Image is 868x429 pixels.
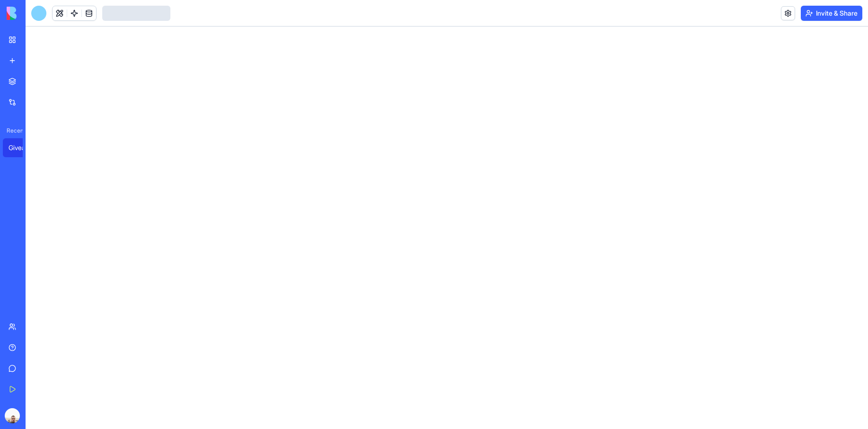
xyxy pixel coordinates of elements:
[5,408,20,423] img: ACg8ocI-5gebXcVYo5X5Oa-x3dbFvPgnrcpJMZX4KiCdGUTWiHa8xqACRw=s96-c
[9,143,35,152] div: Giveaway Manager
[3,138,41,157] a: Giveaway Manager
[7,7,65,20] img: logo
[3,127,23,134] span: Recent
[801,6,862,21] button: Invite & Share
